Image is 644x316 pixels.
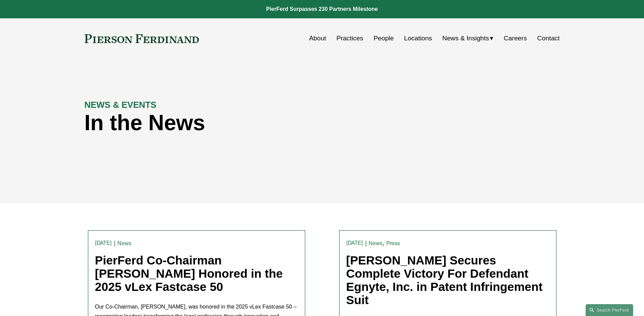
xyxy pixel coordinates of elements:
[346,254,543,306] a: [PERSON_NAME] Secures Complete Victory For Defendant Egnyte, Inc. in Patent Infringement Suit
[95,254,283,293] a: PierFerd Co-Chairman [PERSON_NAME] Honored in the 2025 vLex Fastcase 50
[336,32,363,45] a: Practices
[373,32,394,45] a: People
[85,111,441,135] h1: In the News
[85,100,157,110] strong: NEWS & EVENTS
[537,32,559,45] a: Contact
[346,240,363,246] time: [DATE]
[442,33,489,44] span: News & Insights
[386,240,400,246] a: Press
[504,32,527,45] a: Careers
[369,240,383,246] a: News
[586,304,633,316] a: Search this site
[117,240,131,246] a: News
[442,32,494,45] a: folder dropdown
[383,239,384,246] span: ,
[404,32,432,45] a: Locations
[95,240,112,246] time: [DATE]
[309,32,326,45] a: About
